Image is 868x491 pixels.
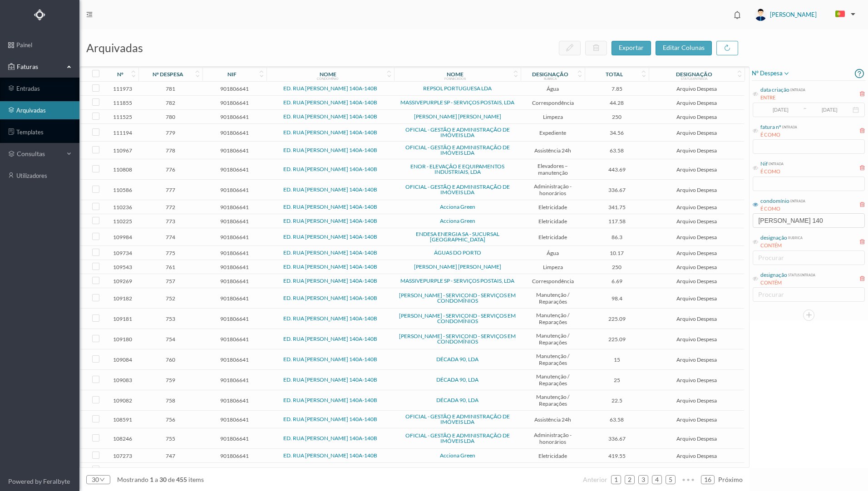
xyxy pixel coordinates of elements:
[141,129,200,136] span: 779
[587,315,646,322] span: 225.09
[436,397,478,403] a: DÉCADA 90, LDA
[651,435,742,442] span: Arquivo Despesa
[141,466,200,473] span: 748
[205,315,264,322] span: 901806641
[141,234,200,241] span: 774
[768,160,784,167] div: entrada
[652,475,662,484] li: 4
[731,9,743,21] i: icon: bell
[619,44,644,51] span: exportar
[587,204,646,211] span: 341.75
[283,263,377,270] a: ED. RUA [PERSON_NAME] 140A-140B
[787,234,803,241] div: rubrica
[109,356,136,363] span: 109084
[679,472,697,487] li: Avançar 5 Páginas
[205,336,264,343] span: 901806641
[109,466,136,473] span: 107266
[760,86,789,94] div: data criação
[440,452,475,459] a: Acciona Green
[109,295,136,302] span: 109182
[283,277,377,284] a: ED. RUA [PERSON_NAME] 140A-140B
[523,452,582,459] span: Eletricidade
[283,315,377,322] a: ED. RUA [PERSON_NAME] 140A-140B
[523,147,582,154] span: Assistência 24h
[587,147,646,154] span: 63.58
[141,218,200,225] span: 773
[109,278,136,285] span: 109269
[760,242,803,250] div: CONTÉM
[99,477,105,482] i: icon: down
[205,129,264,136] span: 901806641
[141,113,200,120] span: 780
[109,416,136,423] span: 108591
[583,476,607,483] span: anterior
[283,249,377,256] a: ED. RUA [PERSON_NAME] 140A-140B
[423,85,492,92] a: REPSOL PORTUGUESA LDA
[523,183,582,196] span: Administração - honorários
[205,466,264,473] span: 901806641
[153,71,183,78] div: nº despesa
[205,113,264,120] span: 901806641
[587,452,646,459] span: 419.55
[651,250,742,256] span: Arquivo Despesa
[651,278,742,285] span: Arquivo Despesa
[651,166,742,173] span: Arquivo Despesa
[175,476,188,483] span: 455
[679,472,697,478] span: •••
[523,234,582,241] span: Eletricidade
[666,475,676,484] li: 5
[205,356,264,363] span: 901806641
[789,197,805,204] div: entrada
[205,295,264,302] span: 901806641
[141,264,200,270] span: 761
[523,162,582,176] span: Elevadores – manutenção
[141,356,200,363] span: 760
[523,85,582,92] span: Água
[17,149,62,158] span: consultas
[109,85,136,92] span: 111973
[651,234,742,241] span: Arquivo Despesa
[651,218,742,225] span: Arquivo Despesa
[625,475,635,484] li: 2
[283,416,377,422] a: ED. RUA [PERSON_NAME] 140A-140B
[141,147,200,154] span: 778
[283,295,377,301] a: ED. RUA [PERSON_NAME] 140A-140B
[205,99,264,106] span: 901806641
[109,187,136,193] span: 110586
[414,113,501,120] a: [PERSON_NAME] [PERSON_NAME]
[109,435,136,442] span: 108246
[109,336,136,343] span: 109180
[752,68,790,79] span: nº despesa
[651,397,742,404] span: Arquivo Despesa
[141,187,200,193] span: 777
[141,336,200,343] span: 754
[283,203,377,210] a: ED. RUA [PERSON_NAME] 140A-140B
[828,7,859,22] button: PT
[205,250,264,256] span: 901806641
[227,71,237,78] div: nif
[718,472,743,487] li: Página Seguinte
[400,277,514,284] a: MASSIVEPURPLE SP - SERVIÇOS POSTAIS, LDA
[416,231,499,243] a: ENDESA ENERGIA SA - SUCURSAL [GEOGRAPHIC_DATA]
[523,99,582,106] span: Correspondência
[141,315,200,322] span: 753
[760,168,784,176] div: É COMO
[587,264,646,270] span: 250
[587,397,646,404] span: 22.5
[317,77,339,80] div: condomínio
[141,435,200,442] span: 755
[625,473,634,486] a: 2
[651,356,742,363] span: Arquivo Despesa
[141,416,200,423] span: 756
[651,452,742,459] span: Arquivo Despesa
[587,356,646,363] span: 15
[651,99,742,106] span: Arquivo Despesa
[651,264,742,270] span: Arquivo Despesa
[651,315,742,322] span: Arquivo Despesa
[205,85,264,92] span: 901806641
[109,234,136,241] span: 109984
[109,204,136,211] span: 110236
[611,475,621,484] li: 1
[283,166,377,172] a: ED. RUA [PERSON_NAME] 140A-140B
[587,416,646,423] span: 63.58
